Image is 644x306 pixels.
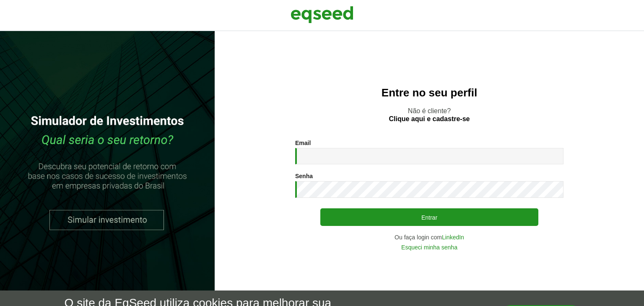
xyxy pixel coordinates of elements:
img: EqSeed Logo [291,4,353,25]
label: Senha [295,173,313,179]
a: LinkedIn [442,234,464,240]
a: Clique aqui e cadastre-se [389,116,470,122]
button: Entrar [320,208,538,226]
p: Não é cliente? [231,107,627,123]
h2: Entre no seu perfil [231,87,627,99]
div: Ou faça login com [295,234,563,240]
a: Esqueci minha senha [401,244,457,250]
label: Email [295,140,311,146]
